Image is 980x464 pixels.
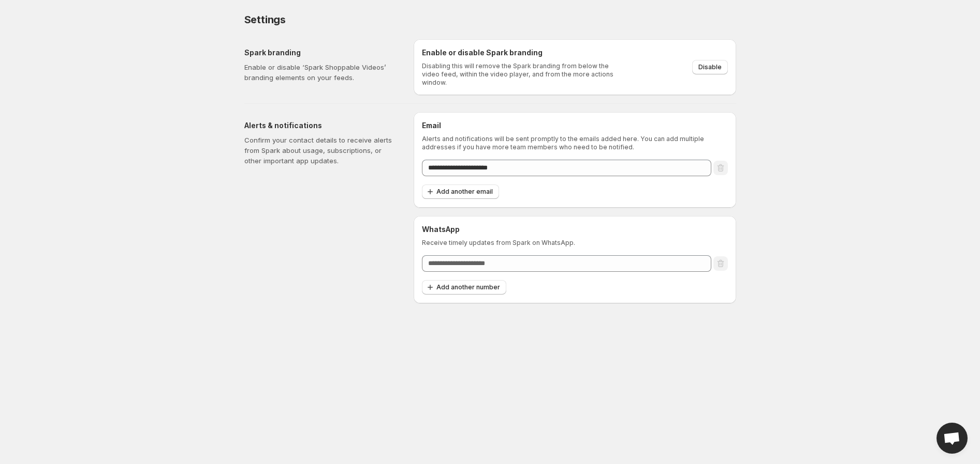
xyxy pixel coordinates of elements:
p: Receive timely updates from Spark on WhatsApp. [422,239,728,247]
button: Add another email [422,184,499,199]
p: Enable or disable ‘Spark Shoppable Videos’ branding elements on your feeds. [244,62,397,83]
h5: Alerts & notifications [244,120,397,131]
span: Settings [244,13,286,26]
button: Disable [692,60,728,74]
button: Add another number [422,280,506,295]
h6: Email [422,120,728,131]
div: Open chat [937,423,968,454]
p: Disabling this will remove the Spark branding from below the video feed, within the video player,... [422,62,620,87]
span: Disable [698,63,722,71]
h6: WhatsApp [422,224,728,235]
p: Alerts and notifications will be sent promptly to the emails added here. You can add multiple add... [422,135,728,151]
span: Add another email [436,188,493,196]
h6: Enable or disable Spark branding [422,48,620,58]
p: Confirm your contact details to receive alerts from Spark about usage, subscriptions, or other im... [244,135,397,166]
span: Add another number [436,283,500,291]
h5: Spark branding [244,48,397,58]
